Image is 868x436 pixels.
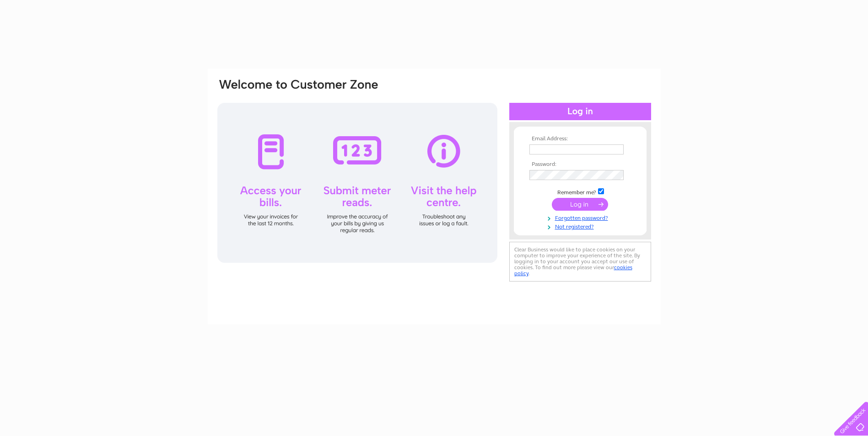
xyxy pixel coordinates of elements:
[509,242,651,282] div: Clear Business would like to place cookies on your computer to improve your experience of the sit...
[527,187,633,196] td: Remember me?
[552,198,608,211] input: Submit
[529,222,633,230] a: Not registered?
[529,213,633,222] a: Forgotten password?
[527,136,633,142] th: Email Address:
[527,161,633,168] th: Password:
[514,264,632,276] a: cookies policy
